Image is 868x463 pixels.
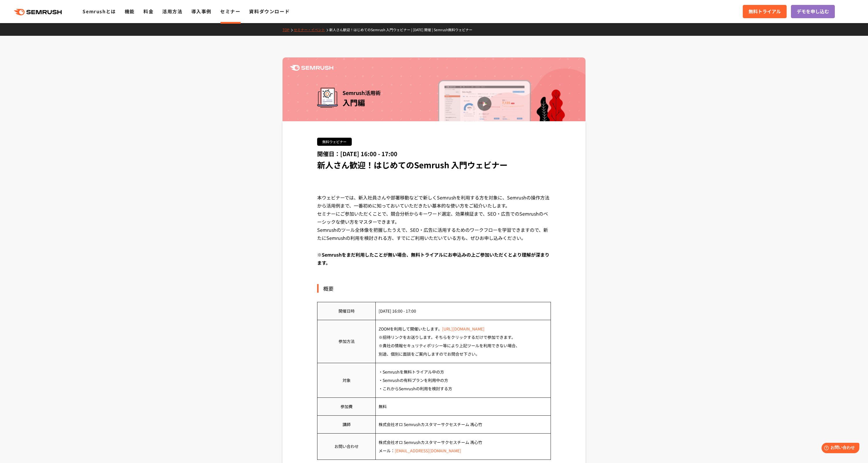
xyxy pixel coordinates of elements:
span: Semrush活用術 [343,88,381,98]
iframe: Help widget launcher [817,440,862,457]
td: 株式会社オロ Semrushカスタマーサクセスチーム 馮心竹 メール： [376,433,551,460]
td: 講師 [317,415,376,433]
iframe: X Post Button [317,177,339,183]
div: 無料ウェビナー [317,138,352,146]
a: 料金 [143,8,154,15]
td: 参加方法 [317,320,376,363]
span: 無料トライアル [749,8,781,15]
td: [DATE] 16:00 - 17:00 [376,302,551,320]
a: デモを申し込む [791,5,835,18]
span: 入門編 [343,97,365,108]
td: お問い合わせ [317,433,376,460]
td: 無料 [376,397,551,415]
a: 資料ダウンロード [249,8,290,15]
iframe: fb:share_button Facebook Social Plugin [345,177,375,183]
a: 新人さん歓迎！はじめてのSemrush 入門ウェビナー | [DATE] 開催 | Semrush無料ウェビナー [329,27,477,32]
td: 参加費 [317,397,376,415]
a: 導入事例 [191,8,212,15]
td: 開催日時 [317,302,376,320]
td: ・Semrushを無料トライアル中の方 ・Semrushの有料プランを利用中の方 ・これからSemrushの利用を検討する方 [376,363,551,397]
span: 新人さん歓迎！はじめてのSemrush 入門ウェビナー [317,159,508,171]
a: 活用方法 [162,8,182,15]
td: 対象 [317,363,376,397]
a: Semrushとは [83,8,116,15]
a: [URL][DOMAIN_NAME] [442,326,484,332]
a: 無料トライアル [743,5,787,18]
div: 本ウェビナーでは、新入社員さんや部署移動などで新しくSemrushを利用する方を対象に、Semrushの操作方法から活用例まで、一番初めに知っておいていただきたい基本的な使い方をご紹介いたします... [317,193,551,251]
a: [EMAIL_ADDRESS][DOMAIN_NAME] [395,448,461,453]
div: 概要 [317,284,551,293]
td: ZOOMを利用して開催いたします。 ※招待リンクをお送りします。そちらをクリックするだけで参加できます。 ※貴社の情報セキュリティポリシー等により上記ツールを利用できない場合、 別途、個別に面談... [376,320,551,363]
a: 機能 [125,8,135,15]
img: Semrush [290,65,333,71]
span: デモを申し込む [797,8,829,15]
a: セミナー・イベント [294,27,329,32]
div: ※Semrushをまだ利用したことが無い場合、無料トライアルにお申込みの上ご参加いただくとより理解が深まります。 [317,251,551,275]
a: セミナー [220,8,240,15]
td: 株式会社オロ Semrushカスタマーサクセスチーム 馮心竹 [376,415,551,433]
span: 開催日：[DATE] 16:00 - 17:00 [317,150,397,158]
a: TOP [283,27,294,32]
